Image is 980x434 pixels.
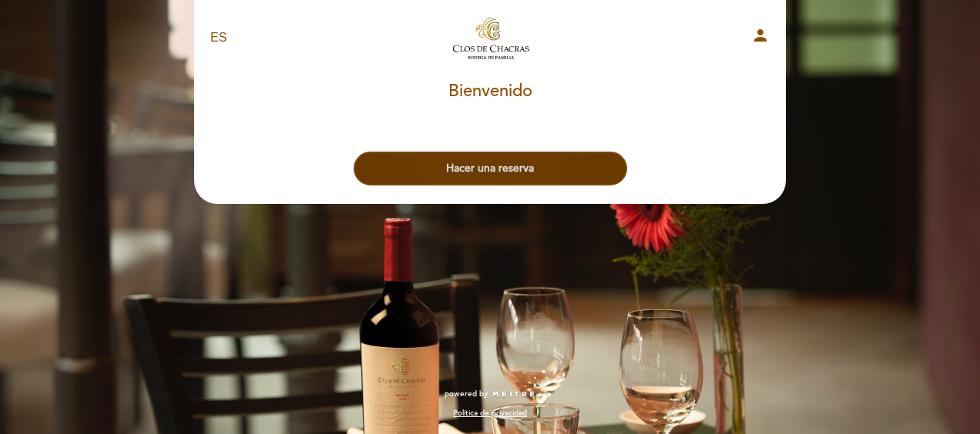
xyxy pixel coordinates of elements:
[492,391,535,399] img: MEITRE
[453,408,527,419] a: Política de privacidad
[445,389,488,399] span: powered by
[448,82,532,101] h1: Bienvenido
[354,152,627,185] button: Hacer una reserva
[394,17,586,59] a: Clos Restó
[445,389,535,399] a: powered by
[751,26,770,50] button: person
[751,26,770,45] i: person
